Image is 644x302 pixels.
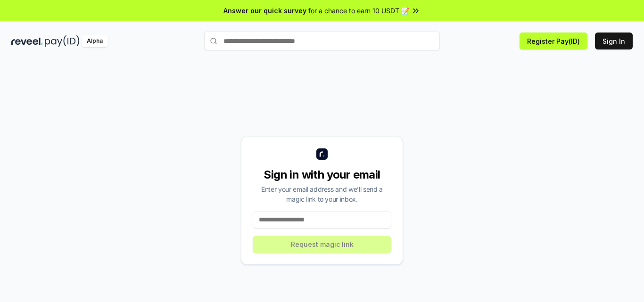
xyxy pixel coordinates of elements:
div: Enter your email address and we’ll send a magic link to your inbox. [253,184,391,204]
div: Sign in with your email [253,167,391,182]
div: Alpha [82,35,108,47]
img: reveel_dark [11,35,43,47]
button: Sign In [595,33,633,49]
button: Register Pay(ID) [520,33,587,49]
span: for a chance to earn 10 USDT 📝 [308,6,409,16]
img: logo_small [316,148,328,160]
img: pay_id [45,35,80,47]
span: Answer our quick survey [223,6,306,16]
